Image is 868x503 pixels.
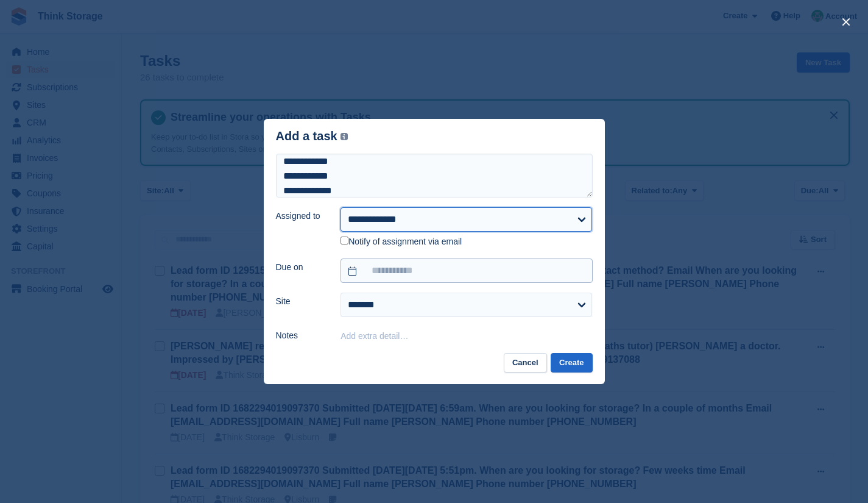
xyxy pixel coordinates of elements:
[340,331,408,341] button: Add extra detail…
[551,353,592,373] button: Create
[276,329,326,342] label: Notes
[276,295,326,308] label: Site
[276,261,326,274] label: Due on
[836,12,856,32] button: close
[340,237,348,244] input: Notify of assignment via email
[276,129,348,143] div: Add a task
[340,237,462,248] label: Notify of assignment via email
[340,133,348,140] img: icon-info-grey-7440780725fd019a000dd9b08b2336e03edf1995a4989e88bcd33f0948082b44.svg
[276,210,326,223] label: Assigned to
[504,353,547,373] button: Cancel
